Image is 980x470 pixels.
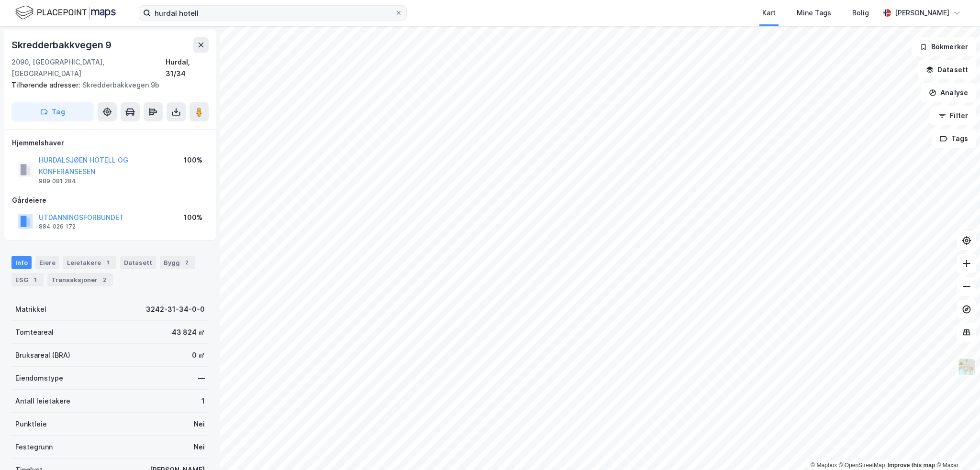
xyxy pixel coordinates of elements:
div: 3242-31-34-0-0 [146,304,205,315]
img: logo.f888ab2527a4732fd821a326f86c7f29.svg [15,4,116,21]
div: Skredderbakkvegen 9b [11,79,201,91]
div: Mine Tags [797,7,831,19]
a: Improve this map [888,462,935,469]
div: Antall leietakere [15,395,70,407]
button: Analyse [921,83,976,102]
div: Tomteareal [15,327,54,338]
div: Skredderbakkvegen 9 [11,37,113,53]
div: Nei [194,418,205,430]
div: Bolig [852,7,869,19]
div: Matrikkel [15,304,46,315]
div: 100% [184,154,202,166]
div: Gårdeiere [12,195,208,206]
div: 2090, [GEOGRAPHIC_DATA], [GEOGRAPHIC_DATA] [11,56,166,79]
div: Eiere [35,256,59,269]
a: OpenStreetMap [839,462,885,469]
div: Kontrollprogram for chat [932,424,980,470]
div: Festegrunn [15,441,53,453]
div: 0 ㎡ [192,350,205,361]
div: Nei [194,441,205,453]
button: Bokmerker [912,37,976,56]
div: Datasett [120,256,156,269]
div: 100% [184,212,202,223]
div: Kart [762,7,776,19]
div: 989 081 284 [39,177,76,185]
div: 43 824 ㎡ [172,327,205,338]
div: 1 [30,275,40,284]
span: Tilhørende adresser: [11,81,82,89]
button: Tags [932,129,976,148]
div: 1 [201,395,205,407]
input: Søk på adresse, matrikkel, gårdeiere, leietakere eller personer [151,6,395,20]
div: 1 [103,258,112,267]
div: Punktleie [15,418,47,430]
div: Transaksjoner [47,273,113,286]
div: Hurdal, 31/34 [166,56,209,79]
div: 884 026 172 [39,223,76,230]
div: [PERSON_NAME] [895,7,949,19]
div: Info [11,256,32,269]
div: Eiendomstype [15,372,63,384]
div: Bygg [160,256,195,269]
div: Bruksareal (BRA) [15,350,70,361]
div: ESG [11,273,44,286]
button: Tag [11,102,94,121]
div: Hjemmelshaver [12,137,208,149]
div: Leietakere [63,256,116,269]
button: Filter [930,106,976,125]
iframe: Chat Widget [932,424,980,470]
img: Z [958,358,976,376]
div: 2 [182,258,191,267]
div: — [198,372,205,384]
div: 2 [100,275,109,284]
a: Mapbox [811,462,837,469]
button: Datasett [918,60,976,79]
